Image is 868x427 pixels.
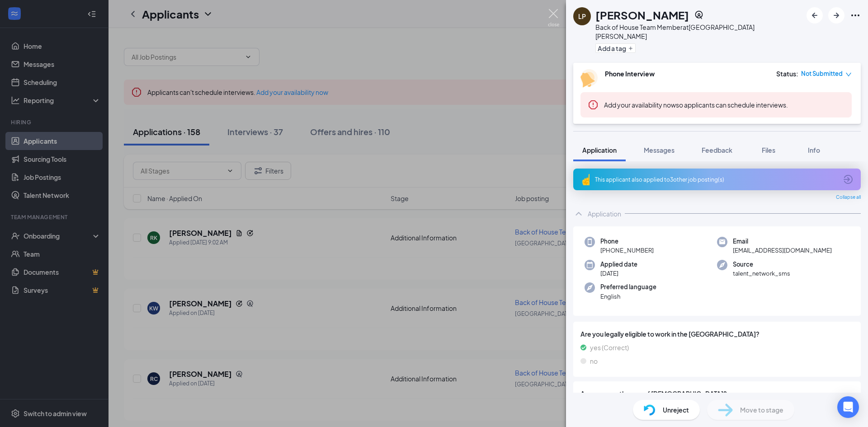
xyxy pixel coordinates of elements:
span: no [590,356,598,366]
svg: ArrowLeftNew [809,10,820,21]
div: LP [578,12,586,21]
span: Info [808,146,820,154]
svg: Ellipses [850,10,861,21]
span: Application [582,146,617,154]
span: down [845,71,852,78]
button: Add your availability now [604,100,676,109]
span: Not Submitted [801,69,843,78]
svg: ArrowCircle [843,174,854,185]
span: English [600,292,656,301]
span: [PHONE_NUMBER] [600,246,654,255]
div: Back of House Team Member at [GEOGRAPHIC_DATA][PERSON_NAME] [595,23,802,41]
span: [EMAIL_ADDRESS][DOMAIN_NAME] [733,246,832,255]
svg: Plus [628,46,633,51]
div: Application [588,209,621,218]
b: Phone Interview [605,70,655,78]
span: Source [733,260,790,269]
span: Are you legally eligible to work in the [GEOGRAPHIC_DATA]? [580,329,854,339]
span: Preferred language [600,282,656,291]
svg: ArrowRight [831,10,842,21]
span: Applied date [600,260,637,269]
div: This applicant also applied to 3 other job posting(s) [595,176,837,183]
svg: ChevronUp [573,208,584,219]
span: Collapse all [836,194,861,201]
div: Open Intercom Messenger [837,396,859,418]
span: Messages [644,146,675,154]
span: Feedback [702,146,732,154]
span: Are you over the age of [DEMOGRAPHIC_DATA]? [580,389,854,399]
span: Unreject [663,405,689,415]
span: so applicants can schedule interviews. [604,101,788,109]
button: PlusAdd a tag [595,43,636,53]
svg: SourcingTools [694,10,703,19]
span: Email [733,237,832,246]
h1: [PERSON_NAME] [595,7,689,23]
span: talent_network_sms [733,269,790,278]
button: ArrowRight [828,7,844,23]
span: yes (Correct) [590,343,629,352]
svg: Error [588,99,599,110]
div: Status : [776,69,798,78]
span: Files [762,146,775,154]
span: Phone [600,237,654,246]
span: Move to stage [740,405,783,415]
button: ArrowLeftNew [807,7,823,23]
span: [DATE] [600,269,637,278]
